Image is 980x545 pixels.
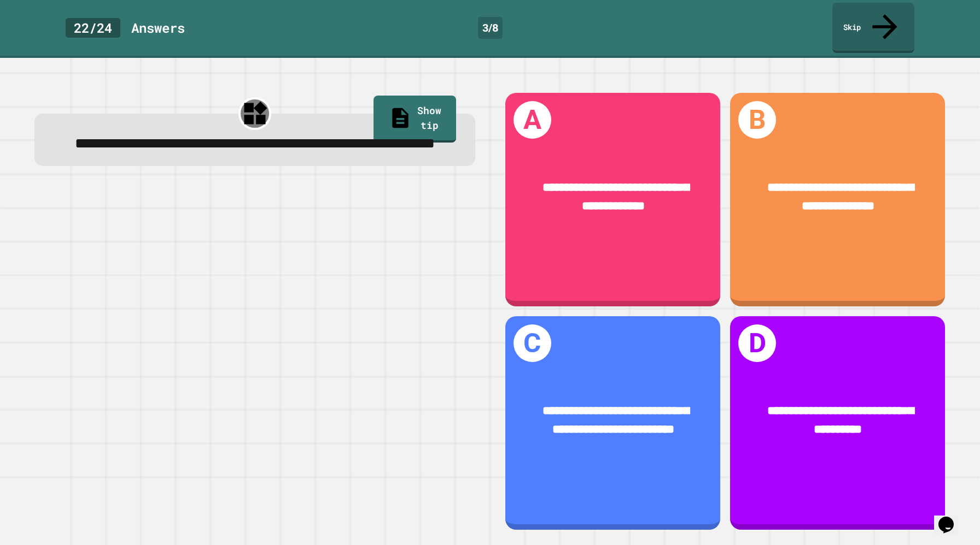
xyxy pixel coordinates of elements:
div: Answer s [131,18,185,38]
div: 22 / 24 [66,18,120,38]
h1: B [738,101,776,139]
a: Show tip [374,96,456,143]
a: Skip [832,3,914,53]
h1: C [514,324,551,362]
h1: D [738,324,776,362]
div: 3 / 8 [478,17,503,39]
h1: A [514,101,551,139]
iframe: chat widget [934,501,969,534]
